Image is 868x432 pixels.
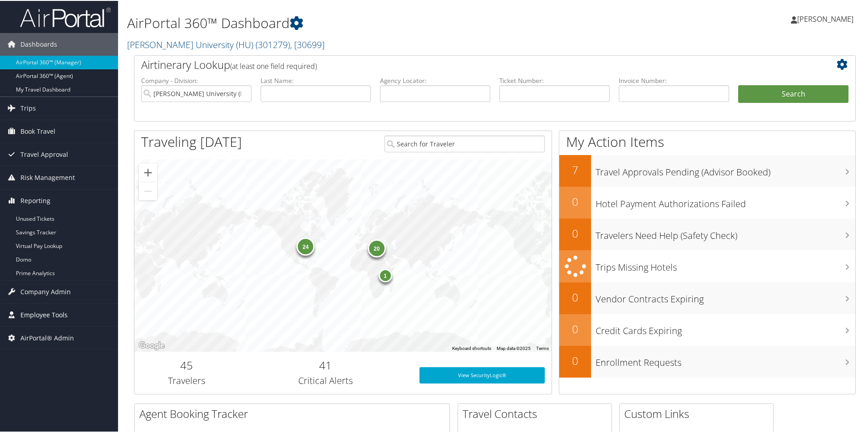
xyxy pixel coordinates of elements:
[596,224,855,241] h3: Travelers Need Help (Safety Check)
[246,357,406,372] h2: 41
[20,303,68,325] span: Employee Tools
[559,161,591,177] h2: 7
[559,154,855,186] a: 7Travel Approvals Pending (Advisor Booked)
[378,268,392,282] div: 1
[127,38,325,50] a: [PERSON_NAME] University (HU)
[497,345,531,350] span: Map data ©2025
[139,163,157,181] button: Zoom in
[596,256,855,273] h3: Trips Missing Hotels
[137,339,167,351] a: Open this area in Google Maps (opens a new window)
[559,186,855,218] a: 0Hotel Payment Authorizations Failed
[141,374,232,386] h3: Travelers
[797,13,853,23] span: [PERSON_NAME]
[596,192,855,209] h3: Hotel Payment Authorizations Failed
[139,405,449,421] h2: Agent Booking Tracker
[367,238,385,256] div: 20
[559,282,855,313] a: 0Vendor Contracts Expiring
[596,319,855,336] h3: Credit Cards Expiring
[20,32,57,55] span: Dashboards
[20,326,74,349] span: AirPortal® Admin
[20,280,71,302] span: Company Admin
[20,165,75,188] span: Risk Management
[559,352,591,368] h2: 0
[559,249,855,282] a: Trips Missing Hotels
[596,160,855,178] h3: Travel Approvals Pending (Advisor Booked)
[385,135,545,151] input: Search for Traveler
[20,189,50,211] span: Reporting
[463,405,612,421] h2: Travel Contacts
[20,119,55,142] span: Book Travel
[137,339,167,351] img: Google
[419,366,545,383] a: View SecurityLogic®
[559,193,591,209] h2: 0
[141,56,789,72] h2: Airtinerary Lookup
[624,405,773,421] h2: Custom Links
[559,225,591,240] h2: 0
[452,345,491,351] button: Keyboard shortcuts
[20,142,68,165] span: Travel Approval
[499,75,610,84] label: Ticket Number:
[791,5,863,32] a: [PERSON_NAME]
[20,6,111,27] img: airportal-logo.png
[596,287,855,305] h3: Vendor Contracts Expiring
[596,351,855,368] h3: Enrollment Requests
[380,75,490,84] label: Agency Locator:
[20,96,36,119] span: Trips
[296,237,315,255] div: 24
[230,60,317,70] span: (at least one field required)
[559,320,591,336] h2: 0
[127,13,617,32] h1: AirPortal 360™ Dashboard
[261,75,371,84] label: Last Name:
[559,289,591,304] h2: 0
[246,374,406,386] h3: Critical Alerts
[141,357,232,372] h2: 45
[559,345,855,377] a: 0Enrollment Requests
[559,131,855,150] h1: My Action Items
[141,131,242,150] h1: Traveling [DATE]
[139,181,157,199] button: Zoom out
[738,84,848,102] button: Search
[141,75,252,84] label: Company - Division:
[619,75,729,84] label: Invoice Number:
[290,38,325,50] span: , [ 30699 ]
[536,345,549,350] a: Terms (opens in new tab)
[559,313,855,345] a: 0Credit Cards Expiring
[256,38,290,50] span: ( 301279 )
[559,218,855,249] a: 0Travelers Need Help (Safety Check)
